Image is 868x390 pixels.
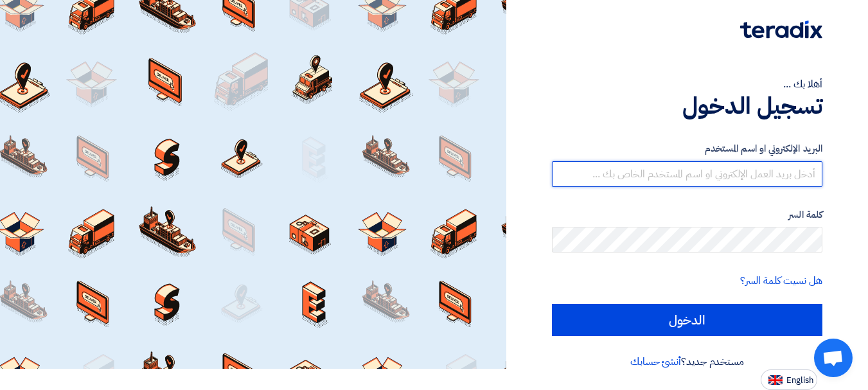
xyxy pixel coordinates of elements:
[552,208,822,222] label: كلمة السر
[740,21,822,39] img: Teradix logo
[552,141,822,156] label: البريد الإلكتروني او اسم المستخدم
[768,375,783,385] img: en-US.png
[630,354,681,369] a: أنشئ حسابك
[552,92,822,120] h1: تسجيل الدخول
[552,354,822,369] div: مستخدم جديد؟
[761,369,817,390] button: English
[740,273,822,288] a: هل نسيت كلمة السر؟
[552,304,822,336] input: الدخول
[786,376,813,385] span: English
[552,161,822,187] input: أدخل بريد العمل الإلكتروني او اسم المستخدم الخاص بك ...
[552,76,822,92] div: أهلا بك ...
[814,339,853,377] a: Open chat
